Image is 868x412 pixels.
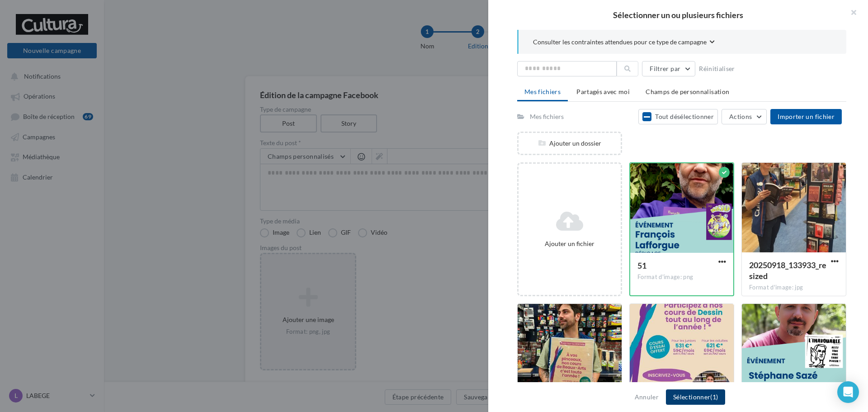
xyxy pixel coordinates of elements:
span: Mes fichiers [524,88,561,95]
span: Importer un fichier [778,113,835,120]
div: Open Intercom Messenger [837,381,859,403]
div: Format d'image: png [637,273,726,281]
span: Partagés avec moi [576,88,630,95]
span: Consulter les contraintes attendues pour ce type de campagne [533,38,707,47]
button: Tout désélectionner [638,109,718,124]
div: Ajouter un dossier [519,139,621,148]
div: Mes fichiers [530,112,564,121]
button: Actions [722,109,767,124]
span: 51 [637,260,646,270]
div: Ajouter un fichier [522,239,617,248]
div: Format d'image: jpg [749,284,839,292]
button: Consulter les contraintes attendues pour ce type de campagne [533,37,715,48]
button: Filtrer par [642,61,695,76]
button: Annuler [631,392,662,403]
span: Actions [729,113,752,120]
span: 20250918_133933_resized [749,260,826,281]
span: (1) [710,393,718,401]
button: Sélectionner(1) [666,389,725,405]
span: Champs de personnalisation [646,88,729,95]
button: Réinitialiser [695,63,739,74]
h2: Sélectionner un ou plusieurs fichiers [503,11,854,19]
button: Importer un fichier [770,109,842,124]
